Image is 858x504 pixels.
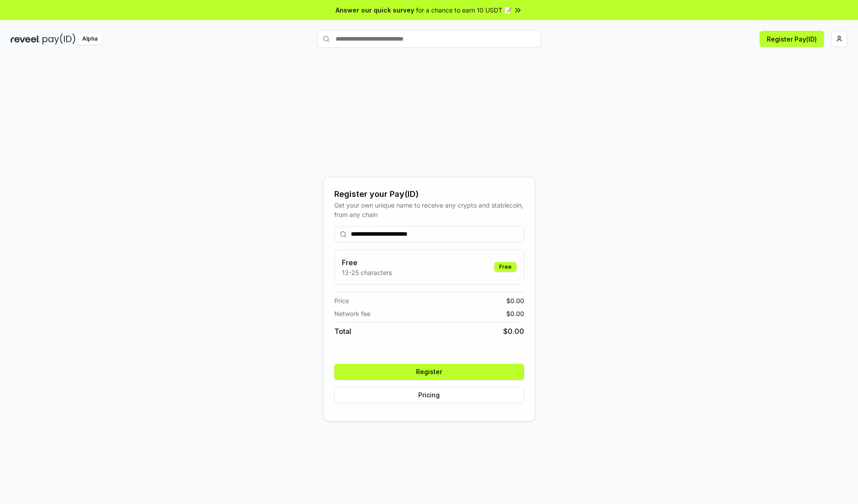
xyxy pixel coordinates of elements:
[494,262,517,272] div: Free
[506,309,524,318] span: $ 0.00
[334,309,370,318] span: Network fee
[503,326,524,337] span: $ 0.00
[334,296,349,305] span: Price
[334,326,351,337] span: Total
[11,33,41,45] img: reveel_dark
[42,33,76,45] img: pay_id
[342,257,392,268] h3: Free
[506,296,524,305] span: $ 0.00
[334,188,524,200] div: Register your Pay(ID)
[416,5,512,15] span: for a chance to earn 10 USDT 📝
[336,5,414,15] span: Answer our quick survey
[760,31,824,47] button: Register Pay(ID)
[342,268,392,277] p: 13-25 characters
[334,364,524,380] button: Register
[77,33,102,45] div: Alpha
[334,387,524,403] button: Pricing
[334,200,524,219] div: Get your own unique name to receive any crypto and stablecoin, from any chain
